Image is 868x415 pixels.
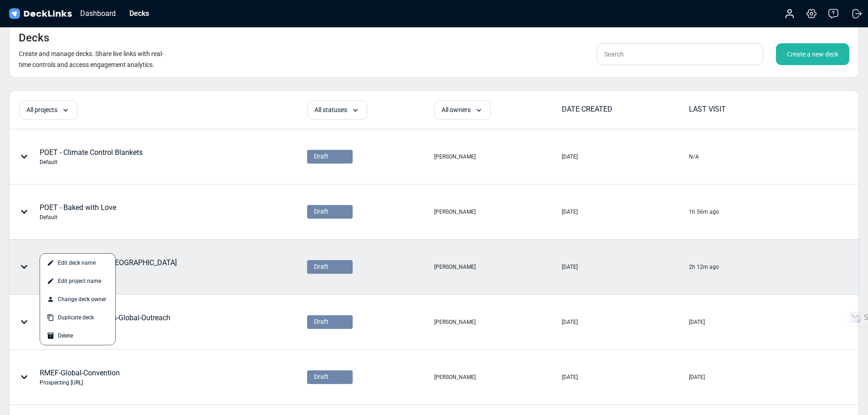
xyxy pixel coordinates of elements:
div: Duplicate deck [40,308,115,327]
h4: Decks [19,31,49,45]
div: Delete [40,327,115,345]
input: Search [597,43,763,65]
img: DeckLinks [7,7,73,20]
div: Decks [125,8,154,19]
div: Edit deck name [40,254,115,272]
span: Draft [314,372,329,382]
span: Draft [314,317,329,327]
span: Draft [314,262,329,272]
div: Change deck owner [40,290,115,308]
div: Create a new deck [776,43,849,65]
div: Dashboard [76,8,120,19]
small: Create and manage decks. Share live links with real-time controls and access engagement analytics. [19,50,164,68]
div: Edit project name [40,272,115,290]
